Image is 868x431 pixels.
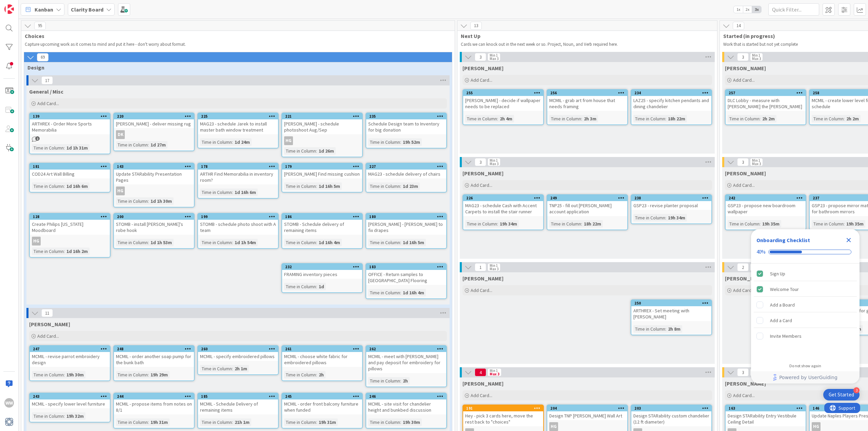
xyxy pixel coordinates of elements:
[550,91,627,95] div: 256
[463,90,543,96] div: 255
[116,371,148,378] div: Time in Column
[198,220,278,235] div: STOMB - schedule photo shoot with A team
[751,229,860,384] div: Checklist Container
[728,115,759,122] div: Time in Column
[233,138,252,146] div: 1d 24m
[149,239,174,246] div: 1d 1h 53m
[64,371,65,378] span: :
[197,213,279,249] a: 199STOMB - schedule photo shoot with A teamTime in Column:1d 1h 54m
[729,196,806,200] div: 242
[64,248,65,255] span: :
[366,270,446,285] div: OFFICE - Return samples to [GEOGRAPHIC_DATA] Flooring
[369,347,446,351] div: 262
[33,214,110,219] div: 128
[282,264,362,270] div: 232
[316,147,317,155] span: :
[366,113,446,134] div: 235Schedule Design team to Inventory for big donation
[71,6,103,13] b: Clarity Board
[733,77,755,83] span: Add Card...
[465,220,497,228] div: Time in Column
[113,163,195,208] a: 143Update STARability Presentation PagesHGTime in Column:1d 1h 30m
[282,170,362,178] div: [PERSON_NAME] Find missing cushion
[316,182,317,190] span: :
[148,239,149,246] span: :
[549,220,581,228] div: Time in Column
[401,182,420,190] div: 1d 23m
[665,214,666,221] span: :
[198,346,278,361] div: 260MCMIL - specify embroidered pillows
[463,90,543,111] div: 255[PERSON_NAME] - decide if wallpaper needs to be replaced
[32,371,64,378] div: Time in Column
[582,220,603,228] div: 18h 22m
[232,138,233,146] span: :
[316,239,317,246] span: :
[366,163,446,178] div: 227MAG23 - schedule delivery of chairs
[843,235,854,246] div: Close Checklist
[198,170,278,184] div: ARTHR Find Memorabilia in inventory room?
[114,346,194,367] div: 248MCMIL - order another soap pump for the bunk bath
[729,91,806,95] div: 257
[35,5,53,14] span: Kanban
[65,144,90,152] div: 1d 1h 31m
[201,214,278,219] div: 199
[284,136,293,145] div: HG
[281,213,363,249] a: 186STOMB - Schedule delivery of remaining itemsTime in Column:1d 16h 4m
[29,345,111,381] a: 247MCMIL - revise parrot embroidery designTime in Column:19h 30m
[754,282,857,297] div: Welcome Tour is complete.
[30,237,110,246] div: HG
[148,197,149,205] span: :
[284,182,316,190] div: Time in Column
[761,115,776,122] div: 2h 2m
[281,163,363,193] a: 179[PERSON_NAME] Find missing cushionTime in Column:1d 16h 5m
[282,346,362,352] div: 261
[366,264,446,270] div: 183
[64,144,65,152] span: :
[400,138,401,146] span: :
[547,201,627,216] div: TNP25 - fill out [PERSON_NAME] account application
[666,325,682,333] div: 2h 8m
[201,114,278,119] div: 225
[547,194,628,230] a: 249TNP25 - fill out [PERSON_NAME] account applicationTime in Column:18h 22m
[37,100,59,106] span: Add Card...
[366,352,446,373] div: MCMIL - meet with [PERSON_NAME] and pay deposit for embroidery for pillows
[29,163,111,193] a: 181COD24 Art Wall BillingTime in Column:1d 16h 6m
[547,89,628,125] a: 256MCMIL - grab art from house that needs framingTime in Column:2h 3m
[113,113,195,151] a: 220[PERSON_NAME] - deliver missing rugDKTime in Column:1d 27m
[317,182,342,190] div: 1d 16h 5m
[400,289,401,296] span: :
[198,214,278,220] div: 199
[812,220,844,228] div: Time in Column
[30,220,110,235] div: Create Philips [US_STATE] Moodboard
[284,283,316,290] div: Time in Column
[114,214,194,235] div: 200STOMB - install [PERSON_NAME]'s robe hook
[751,371,860,384] div: Footer
[366,220,446,235] div: [PERSON_NAME] - [PERSON_NAME] to fix drapes
[30,163,110,178] div: 181COD24 Art Wall Billing
[282,113,362,134] div: 221[PERSON_NAME] - schedule photoshoot Aug/Sep
[282,346,362,367] div: 261MCMIL - choose white fabric for embroidered pillows
[845,115,861,122] div: 2h 2m
[33,164,110,169] div: 181
[282,136,362,145] div: HG
[463,96,543,111] div: [PERSON_NAME] - decide if wallpaper needs to be replaced
[30,214,110,235] div: 128Create Philips [US_STATE] Moodboard
[581,115,582,122] span: :
[116,141,148,149] div: Time in Column
[32,182,64,190] div: Time in Column
[282,163,362,178] div: 179[PERSON_NAME] Find missing cushion
[316,371,317,378] span: :
[233,189,258,196] div: 1d 16h 6m
[4,4,14,14] img: Visit kanbanzone.com
[317,283,326,290] div: 1d
[466,196,543,200] div: 226
[198,119,278,134] div: MAG23 - schedule Jarek to install master bath window treatment
[631,90,711,111] div: 234LAZ25 - specify kitchen pendants and dining chandelier
[281,113,363,157] a: 221[PERSON_NAME] - schedule photoshoot Aug/SepHGTime in Column:1d 26m
[726,195,806,201] div: 242
[462,89,544,125] a: 255[PERSON_NAME] - decide if wallpaper needs to be replacedTime in Column:2h 4m
[463,195,543,216] div: 226MAG23 - schedule Cash with Accent Carpets to install the stair runner
[30,170,110,178] div: COD24 Art Wall Billing
[665,325,666,333] span: :
[631,195,711,201] div: 238
[368,138,400,146] div: Time in Column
